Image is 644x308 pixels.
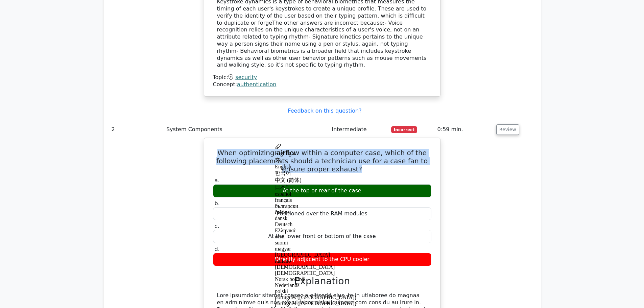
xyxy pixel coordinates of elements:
[213,184,431,197] div: At the top or rear of the case
[213,253,431,266] div: Directly adjacent to the CPU cooler
[275,258,356,264] div: italiano
[275,288,356,294] div: polski
[215,177,220,184] span: a.
[435,120,494,139] td: 0:59 min.
[275,215,356,221] div: dansk
[212,149,432,173] h5: When optimizing airflow within a computer case, which of the following placements should a techni...
[275,294,356,301] div: português ([GEOGRAPHIC_DATA])
[275,246,356,252] div: magyar
[329,120,388,139] td: Intermediate
[275,240,356,246] div: suomi
[275,203,356,209] div: български
[109,120,164,139] td: 2
[213,230,431,243] div: At the lower front or bottom of the case
[275,184,356,191] div: 日本語
[235,74,257,80] a: security
[215,200,220,207] span: b.
[275,301,356,307] div: português ([GEOGRAPHIC_DATA])
[275,252,356,258] div: [GEOGRAPHIC_DATA]
[215,223,219,229] span: c.
[288,108,361,114] a: Feedback on this question?
[275,150,356,157] div: Highlight
[213,207,431,220] div: Positioned over the RAM modules
[275,228,356,234] div: Ελληνικά
[275,264,356,270] div: [DEMOGRAPHIC_DATA]
[164,120,329,139] td: System Components
[213,81,431,88] div: Concept:
[275,177,356,184] div: 中文 (简体)
[275,191,356,197] div: español
[496,124,519,135] button: Review
[275,234,356,240] div: eesti
[275,209,356,215] div: čeština
[217,276,427,287] h3: Explanation
[275,170,356,177] div: 한국어
[237,81,276,88] a: authentication
[391,126,417,133] span: Incorrect
[275,164,356,170] div: English
[213,74,431,81] div: Topic:
[275,282,356,288] div: Nederlands
[215,246,220,252] span: d.
[275,276,356,282] div: Norsk bokmål
[275,270,356,276] div: [DEMOGRAPHIC_DATA]
[275,197,356,203] div: français
[275,221,356,228] div: Deutsch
